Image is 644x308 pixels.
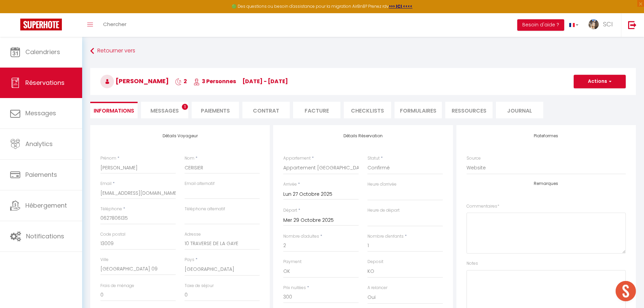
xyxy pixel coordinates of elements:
[185,181,215,187] label: Email alternatif
[185,231,201,238] label: Adresse
[283,207,297,214] label: Départ
[467,181,626,186] h4: Remarques
[185,257,194,263] label: Pays
[467,134,626,138] h4: Plateformes
[367,207,400,214] label: Heure de départ
[100,231,125,238] label: Code postal
[467,203,499,210] label: Commentaires
[25,78,65,87] span: Réservations
[389,3,412,9] a: >>> ICI <<<<
[103,21,126,28] span: Chercher
[496,102,543,118] li: Journal
[100,257,109,263] label: Ville
[367,155,380,162] label: Statut
[616,281,636,301] div: Ouvrir le chat
[293,102,340,118] li: Facture
[589,19,599,29] img: ...
[100,206,122,212] label: Téléphone
[242,77,288,85] span: [DATE] - [DATE]
[20,19,62,30] img: Super Booking
[90,102,138,118] li: Informations
[583,13,621,37] a: ... SCI
[100,134,260,138] h4: Détails Voyageur
[25,140,53,148] span: Analytics
[100,155,116,162] label: Prénom
[367,285,387,291] label: A relancer
[467,260,478,267] label: Notes
[25,201,67,210] span: Hébergement
[25,170,57,179] span: Paiements
[26,232,64,240] span: Notifications
[395,102,442,118] li: FORMULAIRES
[185,206,225,212] label: Téléphone alternatif
[182,104,188,110] span: 1
[90,45,636,57] a: Retourner vers
[242,102,290,118] li: Contrat
[185,155,194,162] label: Nom
[192,102,239,118] li: Paiements
[574,75,626,88] button: Actions
[283,259,302,265] label: Payment
[283,285,306,291] label: Prix nuitées
[98,13,132,37] a: Chercher
[150,107,179,115] span: Messages
[283,181,297,188] label: Arrivée
[367,233,404,240] label: Nombre d'enfants
[344,102,391,118] li: CHECKLISTS
[25,109,56,117] span: Messages
[367,181,397,188] label: Heure d'arrivée
[517,19,564,31] button: Besoin d'aide ?
[603,20,613,28] span: SCI
[467,155,481,162] label: Source
[175,77,187,85] span: 2
[100,283,134,289] label: Frais de ménage
[283,134,443,138] h4: Détails Réservation
[25,48,60,56] span: Calendriers
[100,181,112,187] label: Email
[193,77,236,85] span: 3 Personnes
[283,155,311,162] label: Appartement
[628,21,637,29] img: logout
[367,259,383,265] label: Deposit
[100,77,169,85] span: [PERSON_NAME]
[283,233,319,240] label: Nombre d'adultes
[445,102,493,118] li: Ressources
[185,283,214,289] label: Taxe de séjour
